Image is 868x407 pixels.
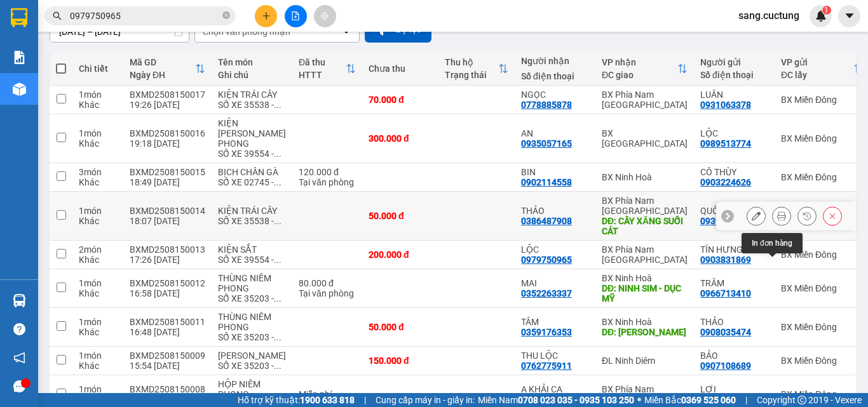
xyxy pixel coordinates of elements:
[781,322,864,332] div: BX Miền Đông
[700,361,751,371] div: 0907108689
[255,5,277,27] button: plus
[521,244,589,255] div: LỘC
[521,206,589,216] div: THẢO
[521,128,589,138] div: AN
[700,90,768,100] div: LUÂN
[130,244,205,255] div: BXMD2508150013
[364,393,366,407] span: |
[79,63,117,74] div: Chi tiết
[700,128,768,138] div: LỘC
[742,233,803,253] div: In đơn hàng
[79,100,117,110] div: Khác
[274,216,281,226] span: ...
[602,216,688,236] div: DĐ: CÂY XĂNG SUỐI CÁT
[602,172,688,182] div: BX Ninh Hoà
[745,393,747,407] span: |
[637,397,641,403] span: ⚪️
[369,63,432,74] div: Chưa thu
[369,356,432,366] div: 150.000 đ
[299,389,356,399] div: Miễn phí
[218,70,286,80] div: Ghi chú
[700,384,768,394] div: LỢI
[218,255,286,265] div: SỐ XE 39554 - 0977818481
[218,379,286,399] div: HỘP NIÊM PHONG
[521,56,589,66] div: Người nhận
[13,294,26,307] img: warehouse-icon
[299,288,356,298] div: Tại văn phòng
[6,6,184,30] li: Cúc Tùng
[602,273,688,283] div: BX Ninh Hoà
[521,288,572,298] div: 0352263337
[521,361,572,371] div: 0762775911
[521,177,572,187] div: 0902114558
[644,393,736,407] span: Miền Bắc
[521,216,572,226] div: 0386487908
[79,317,117,327] div: 1 món
[299,167,356,177] div: 120.000 đ
[781,70,853,80] div: ĐC lấy
[369,95,432,105] div: 70.000 đ
[218,118,286,149] div: KIỆN HỒ KÍNH NIÊM PHONG
[130,327,205,337] div: 16:48 [DATE]
[700,206,768,216] div: QUỐC
[521,278,589,288] div: MAI
[218,149,286,159] div: SỐ XE 39554 - 0977818481 SÁNG 17/08 HÀNG ĐẾN VẬN CHUYỂN CẨN THẬN VỠ BỂ KO CHỊU
[218,244,286,255] div: KIỆN SẮT
[700,177,751,187] div: 0903224626
[218,216,286,226] div: SỐ XE 35538 - 0918890605
[602,283,688,304] div: DĐ: NINH SIM - DỤC MỸ
[130,206,205,216] div: BXMD2508150014
[478,393,634,407] span: Miền Nam
[79,128,117,138] div: 1 món
[781,356,864,366] div: BX Miền Đông
[299,278,356,288] div: 80.000 đ
[595,52,694,86] th: Toggle SortBy
[781,283,864,293] div: BX Miền Đông
[521,100,572,110] div: 0778885878
[602,196,688,216] div: BX Phía Nam [GEOGRAPHIC_DATA]
[822,6,831,15] sup: 1
[274,177,281,187] span: ...
[369,250,432,260] div: 200.000 đ
[602,356,688,366] div: ĐL Ninh Diêm
[602,317,688,327] div: BX Ninh Hoà
[79,177,117,187] div: Khác
[369,133,432,143] div: 300.000 đ
[681,395,736,405] strong: 0369 525 060
[602,128,688,149] div: BX [GEOGRAPHIC_DATA]
[130,278,205,288] div: BXMD2508150012
[700,100,751,110] div: 0931063378
[262,11,271,20] span: plus
[130,57,195,67] div: Mã GD
[218,90,286,100] div: KIỆN TRÁI CÂY
[838,5,860,27] button: caret-down
[274,293,281,304] span: ...
[797,396,806,404] span: copyright
[6,54,88,68] li: VP BX Miền Đông
[79,138,117,149] div: Khác
[218,100,286,110] div: SỐ XE 35538 - 0918890605
[79,288,117,298] div: Khác
[130,361,205,371] div: 15:54 [DATE]
[79,361,117,371] div: Khác
[13,83,26,96] img: warehouse-icon
[53,11,62,20] span: search
[130,167,205,177] div: BXMD2508150015
[218,293,286,304] div: SỐ XE 35203 - 0932402011
[6,70,67,94] b: 339 Đinh Bộ Lĩnh, P26
[218,361,286,371] div: SỐ XE 35203 - 0932402011
[602,57,677,67] div: VP nhận
[518,395,634,405] strong: 0708 023 035 - 0935 103 250
[700,138,751,149] div: 0989513774
[700,327,751,337] div: 0908035474
[824,6,829,15] span: 1
[602,244,688,265] div: BX Phía Nam [GEOGRAPHIC_DATA]
[79,255,117,265] div: Khác
[781,95,864,105] div: BX Miền Đông
[79,216,117,226] div: Khác
[79,244,117,255] div: 2 món
[521,350,589,361] div: THU LỘC
[274,361,281,371] span: ...
[602,90,688,110] div: BX Phía Nam [GEOGRAPHIC_DATA]
[218,312,286,332] div: THÙNG NIÊM PHONG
